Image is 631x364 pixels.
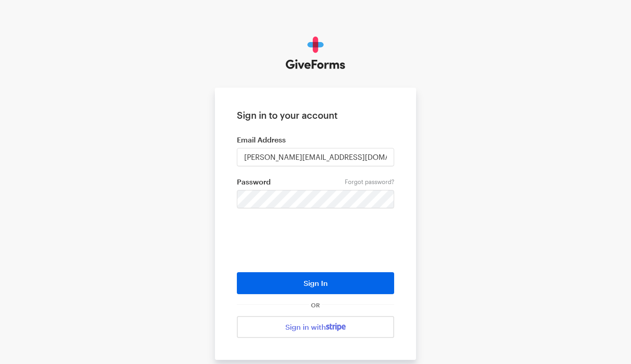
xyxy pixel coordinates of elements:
[326,323,346,331] img: stripe-07469f1003232ad58a8838275b02f7af1ac9ba95304e10fa954b414cd571f63b.svg
[237,272,394,294] button: Sign In
[286,37,346,69] img: GiveForms
[345,178,394,185] a: Forgot password?
[237,177,394,186] label: Password
[237,135,394,144] label: Email Address
[237,316,394,338] a: Sign in with
[237,110,394,121] h1: Sign in to your account
[246,222,385,258] iframe: reCAPTCHA
[309,301,322,309] span: OR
